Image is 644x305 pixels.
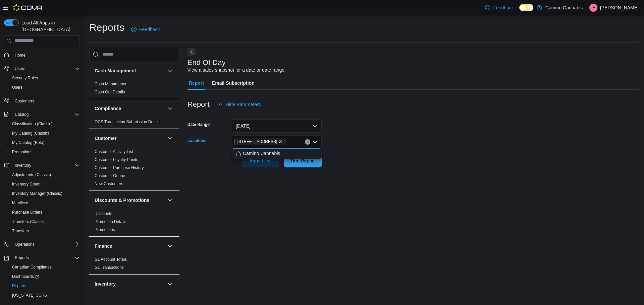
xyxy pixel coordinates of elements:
[7,226,83,236] button: Transfers
[95,90,125,94] a: Cash Out Details
[7,129,83,138] button: My Catalog (Classic)
[166,67,174,75] button: Cash Management
[1,110,83,119] button: Catalog
[95,165,144,170] span: Customer Purchase History
[278,140,282,144] button: Remove 7291 Fraser St. from selection in this group
[9,139,47,147] a: My Catalog (Beta)
[9,139,80,147] span: My Catalog (Beta)
[12,254,80,262] span: Reports
[519,4,533,11] input: Dark Mode
[7,189,83,198] button: Inventory Manager (Classic)
[9,74,41,82] a: Security Roles
[9,227,32,235] a: Transfers
[12,283,26,289] span: Reports
[226,101,261,108] span: Hide Parameters
[9,180,43,188] a: Inventory Count
[12,97,37,105] a: Customers
[95,157,138,162] a: Customer Loyalty Points
[166,196,174,204] button: Discounts & Promotions
[187,67,286,74] div: View a sales snapshot for a date or date range.
[1,161,83,170] button: Inventory
[12,191,62,196] span: Inventory Manager (Classic)
[1,253,83,262] button: Reports
[9,273,80,281] span: Dashboards
[7,198,83,208] button: Manifests
[15,163,31,168] span: Inventory
[12,240,80,248] span: Operations
[95,281,165,287] button: Inventory
[95,243,112,249] h3: Finance
[312,139,318,145] button: Close list of options
[12,149,33,155] span: Promotions
[12,210,43,215] span: Purchase Orders
[9,129,80,137] span: My Catalog (Classic)
[7,170,83,179] button: Adjustments (Classic)
[166,104,174,112] button: Compliance
[95,281,116,287] h3: Inventory
[12,172,51,177] span: Adjustments (Classic)
[7,147,83,157] button: Promotions
[9,263,54,271] a: Canadian Compliance
[7,208,83,217] button: Purchase Orders
[1,50,83,60] button: Home
[232,119,322,133] button: [DATE]
[493,4,514,11] span: Feedback
[19,19,80,33] span: Load All Apps in [GEOGRAPHIC_DATA]
[7,179,83,189] button: Inventory Count
[187,100,210,108] h3: Report
[15,53,25,58] span: Home
[187,59,226,67] h3: End Of Day
[7,291,83,300] button: [US_STATE] CCRS
[95,227,115,232] a: Promotions
[12,51,28,59] a: Home
[9,171,54,179] a: Adjustments (Classic)
[12,161,34,169] button: Inventory
[95,173,125,178] span: Customer Queue
[9,227,80,235] span: Transfers
[9,83,25,91] a: Users
[9,74,80,82] span: Security Roles
[600,4,639,12] p: [PERSON_NAME]
[187,122,211,127] label: Date Range
[7,138,83,147] button: My Catalog (Beta)
[89,118,179,129] div: Compliance
[12,121,53,127] span: Classification (Classic)
[12,65,28,73] button: Users
[15,242,35,247] span: Operations
[9,218,48,226] a: Transfers (Classic)
[9,120,55,128] a: Classification (Classic)
[9,129,52,137] a: My Catalog (Classic)
[284,154,322,167] button: Run Report
[12,97,80,105] span: Customers
[95,135,165,142] button: Customer
[9,189,65,198] a: Inventory Manager (Classic)
[12,228,29,234] span: Transfers
[12,181,41,187] span: Inventory Count
[166,280,174,288] button: Inventory
[12,75,38,81] span: Security Roles
[89,148,179,190] div: Customer
[12,274,39,279] span: Dashboards
[95,211,112,216] span: Discounts
[592,4,595,12] span: IF
[95,149,133,154] a: Customer Activity List
[139,26,160,33] span: Feedback
[9,291,80,299] span: Washington CCRS
[12,254,32,262] button: Reports
[189,76,204,90] span: Report
[9,218,80,226] span: Transfers (Classic)
[9,148,35,156] a: Promotions
[95,181,123,186] a: New Customers
[166,242,174,250] button: Finance
[7,262,83,272] button: Canadian Compliance
[482,1,516,14] a: Feedback
[237,138,277,145] span: [STREET_ADDRESS]
[15,112,29,117] span: Catalog
[166,134,174,142] button: Customer
[12,161,80,169] span: Inventory
[9,208,45,216] a: Purchase Orders
[12,110,80,119] span: Catalog
[12,140,45,145] span: My Catalog (Beta)
[9,83,80,91] span: Users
